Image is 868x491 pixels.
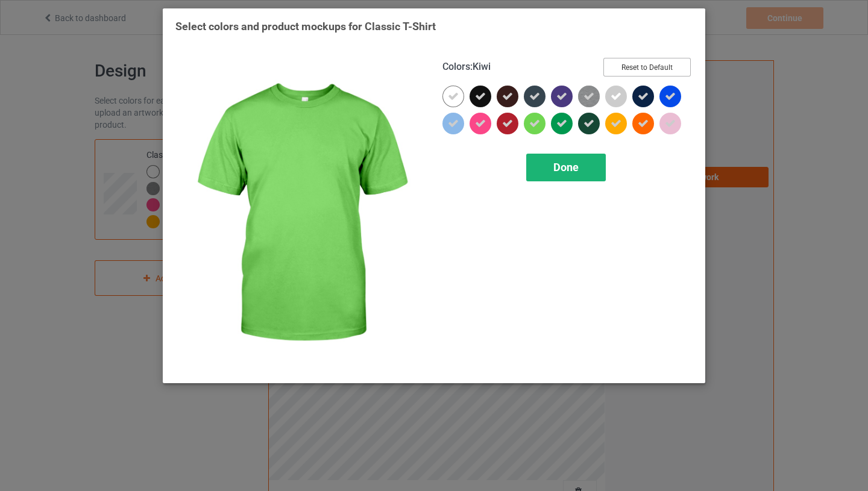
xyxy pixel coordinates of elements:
span: Done [553,161,579,174]
h4: : [442,61,491,73]
button: Reset to Default [603,58,691,77]
span: Colors [442,61,470,72]
span: Kiwi [473,61,491,72]
img: heather_texture.png [578,86,600,107]
img: regular.jpg [175,58,426,371]
span: Select colors and product mockups for Classic T-Shirt [175,20,436,33]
